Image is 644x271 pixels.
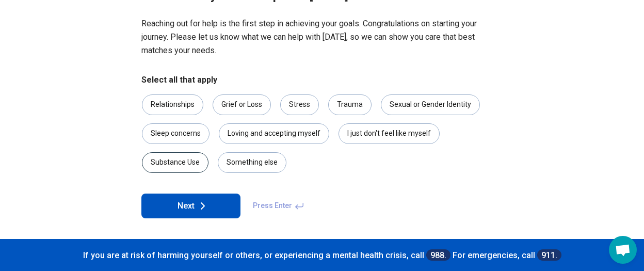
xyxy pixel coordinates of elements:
[10,249,634,261] p: If you are at risk of harming yourself or others, or experiencing a mental health crisis, call Fo...
[537,249,561,261] a: 911.
[218,152,286,173] div: Something else
[142,94,203,115] div: Relationships
[142,152,208,173] div: Substance Use
[141,194,240,218] button: Next
[328,94,372,115] div: Trauma
[219,123,329,144] div: Loving and accepting myself
[213,94,271,115] div: Grief or Loss
[141,74,217,86] legend: Select all that apply
[280,94,319,115] div: Stress
[609,236,637,264] div: Open chat
[142,123,210,144] div: Sleep concerns
[381,94,480,115] div: Sexual or Gender Identity
[247,194,311,218] span: Press Enter
[426,249,450,261] a: 988.
[339,123,440,144] div: I just don't feel like myself
[141,17,503,57] p: Reaching out for help is the first step in achieving your goals. Congratulations on starting your...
